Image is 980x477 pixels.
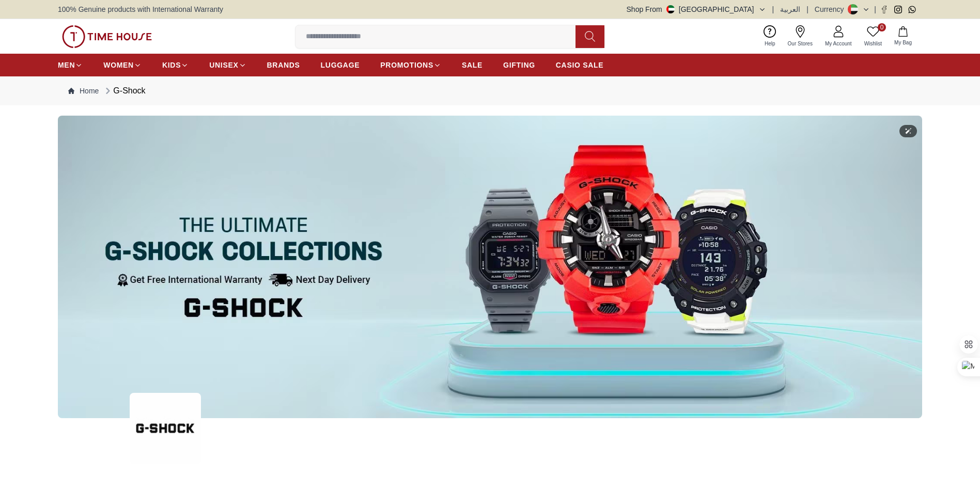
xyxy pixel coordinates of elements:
a: BRANDS [267,56,300,74]
a: 0Wishlist [858,23,888,50]
span: | [772,4,774,14]
span: My Bag [890,39,916,46]
a: LUGGAGE [321,56,360,74]
div: G-Shock [103,85,145,97]
a: MEN [58,56,83,74]
span: WOMEN [103,60,134,70]
a: UNISEX [209,56,246,74]
a: CASIO SALE [556,56,604,74]
span: PROMOTIONS [380,60,433,70]
button: My Bag [888,24,918,49]
span: Wishlist [860,40,886,47]
nav: Breadcrumb [58,76,922,105]
button: Shop From[GEOGRAPHIC_DATA] [627,4,766,14]
a: Instagram [894,6,902,13]
a: Whatsapp [908,6,916,13]
a: KIDS [162,56,189,74]
a: Help [758,23,782,50]
a: Home [68,86,99,96]
span: BRANDS [267,60,300,70]
a: Our Stores [782,23,819,50]
span: My Account [821,40,856,47]
a: WOMEN [103,56,142,74]
span: | [874,4,876,14]
span: 100% Genuine products with International Warranty [58,4,223,14]
img: ... [58,116,922,418]
img: ... [130,393,201,464]
img: ... [62,25,152,48]
span: LUGGAGE [321,60,360,70]
span: CASIO SALE [556,60,604,70]
a: GIFTING [503,56,535,74]
a: SALE [462,56,483,74]
span: GIFTING [503,60,535,70]
span: 0 [878,23,886,31]
img: United Arab Emirates [666,5,675,13]
span: UNISEX [209,60,238,70]
span: KIDS [162,60,181,70]
button: العربية [780,4,800,14]
span: SALE [462,60,483,70]
a: PROMOTIONS [380,56,441,74]
span: Our Stores [784,40,817,47]
span: | [806,4,808,14]
div: Currency [815,4,848,14]
span: Help [760,40,780,47]
a: Facebook [880,6,888,13]
span: MEN [58,60,75,70]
